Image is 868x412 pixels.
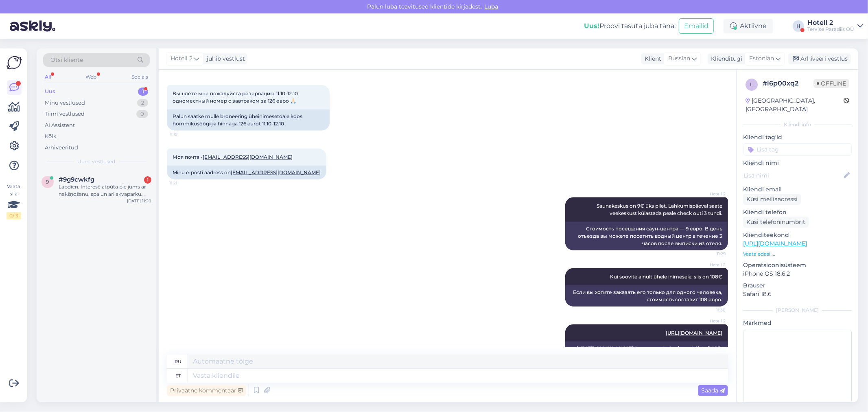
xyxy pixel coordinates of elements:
[565,285,728,307] div: Если вы хотите заказать его только для одного человека, стоимость составит 108 евро.
[610,274,722,280] span: Kui soovite ainult ühele inimesele, siis on 108€
[45,132,57,140] div: Kõik
[84,72,98,82] div: Web
[743,143,852,156] input: Lisa tag
[701,387,725,394] span: Saada
[788,53,851,64] div: Arhiveeri vestlus
[584,22,599,30] b: Uus!
[7,183,21,219] div: Vaata siia
[743,159,852,167] p: Kliendi nimi
[173,90,299,104] span: Вышлете мне пожалуйста резервацию 11.10-12.10 одноместный номер с завтраком за 126 евро 🙏🏻
[584,21,676,31] div: Proovi tasuta juba täna:
[231,169,321,175] a: [EMAIL_ADDRESS][DOMAIN_NAME]
[679,18,714,34] button: Emailid
[175,355,181,368] div: ru
[565,222,728,250] div: Стоимость посещения саун-центра — 9 евро. В день отъезда вы можете посетить водный центр в течени...
[708,55,742,63] div: Klienditugi
[565,342,728,363] div: !/accommodation/search/date/2025-10-11/2025-10-12?lang=ru
[743,171,842,180] input: Lisa nimi
[78,158,116,165] span: Uued vestlused
[743,270,852,278] p: iPhone OS 18.6.2
[743,307,852,314] div: [PERSON_NAME]
[746,96,844,114] div: [GEOGRAPHIC_DATA], [GEOGRAPHIC_DATA]
[743,281,852,290] p: Brauser
[695,307,726,313] span: 11:30
[743,231,852,239] p: Klienditeekond
[171,54,192,63] span: Hotell 2
[743,121,852,128] div: Kliendi info
[743,261,852,270] p: Operatsioonisüsteem
[203,154,293,160] a: [EMAIL_ADDRESS][DOMAIN_NAME]
[793,20,804,32] div: H
[138,88,148,96] div: 1
[127,198,151,204] div: [DATE] 11:20
[597,203,724,216] span: Saunakeskus on 9€ üks pilet. Lahkumispäeval saate veekeskust külastada peale check outi 3 tundi.
[807,20,854,26] div: Hotell 2
[130,72,150,82] div: Socials
[743,250,852,258] p: Vaata edasi ...
[695,251,726,257] span: 11:29
[7,212,21,219] div: 0 / 3
[45,99,85,107] div: Minu vestlused
[724,19,773,33] div: Aktiivne
[136,110,148,118] div: 0
[695,191,726,197] span: Hotell 2
[137,99,148,107] div: 2
[7,55,22,70] img: Askly Logo
[173,154,294,160] span: Моя почта -
[45,121,75,129] div: AI Assistent
[695,318,726,324] span: Hotell 2
[763,79,813,88] div: # l6p00xq2
[482,3,501,10] span: Luba
[743,319,852,327] p: Märkmed
[167,166,326,180] div: Minu e-posti aadress on
[45,144,78,152] div: Arhiveeritud
[743,185,852,194] p: Kliendi email
[577,345,633,351] a: [URL][DOMAIN_NAME]
[641,55,661,63] div: Klient
[50,56,83,64] span: Otsi kliente
[695,262,726,268] span: Hotell 2
[813,79,849,88] span: Offline
[167,110,330,131] div: Palun saatke mulle broneering üheinimesetoale koos hommikusöögiga hinnaga 126 eurot 11.10-12.10 .
[45,110,85,118] div: Tiimi vestlused
[807,26,854,33] div: Tervise Paradiis OÜ
[144,176,151,184] div: 1
[749,54,774,63] span: Estonian
[807,20,863,33] a: Hotell 2Tervise Paradiis OÜ
[59,176,94,183] span: #9g9cwkfg
[43,72,52,82] div: All
[46,179,49,185] span: 9
[743,240,807,247] a: [URL][DOMAIN_NAME]
[743,217,809,228] div: Küsi telefoninumbrit
[59,183,151,198] div: Labdien. Interesē atpūta pie jums ar nakšņošanu, spa un arī akvaparku. Kur var redzēt komplekso p...
[169,131,200,137] span: 11:19
[668,54,690,63] span: Russian
[743,133,852,142] p: Kliendi tag'id
[743,208,852,217] p: Kliendi telefon
[743,290,852,298] p: Safari 18.6
[45,88,55,96] div: Uus
[169,180,200,186] span: 11:21
[750,81,753,88] span: l
[175,369,181,383] div: et
[743,194,801,205] div: Küsi meiliaadressi
[167,385,246,396] div: Privaatne kommentaar
[203,55,245,63] div: juhib vestlust
[666,330,722,336] a: [URL][DOMAIN_NAME]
